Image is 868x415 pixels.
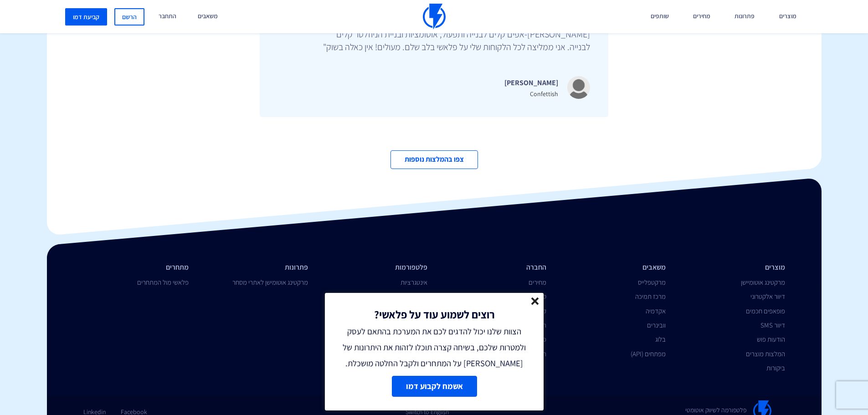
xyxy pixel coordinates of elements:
li: מתחרים [83,262,189,273]
p: [PERSON_NAME] [504,77,558,89]
a: מפתחים (API) [631,349,666,358]
a: מחירים [529,278,546,287]
a: מרקטפלייס [638,278,666,287]
a: אקדמיה [646,307,666,315]
a: פופאפים חכמים [746,307,785,315]
a: מרכז תמיכה [635,292,666,301]
a: דיוור אלקטרוני [750,292,785,301]
a: פלאשי מול המתחרים [137,278,189,287]
a: הודעות פוש [757,335,785,343]
a: הרשם [114,8,144,26]
a: קביעת דמו [65,8,107,26]
a: מרקטינג אוטומישן לאתרי מסחר [232,278,308,287]
a: המלצות מוצרים [746,349,785,358]
li: פתרונות [202,262,308,273]
p: "נתחיל בכך שהכל מאוד פשוט וידידותי, התמיכה הטכנית זריזה ויעילה. [PERSON_NAME]-אפים קלים לבנייה ות... [317,15,590,53]
a: בלוג [655,335,666,343]
a: וובינרים [647,321,666,329]
a: מרקטינג אוטומיישן [741,278,785,287]
li: מוצרים [679,262,785,273]
li: פלטפורמות [322,262,427,273]
a: ביקורות [766,364,785,372]
li: משאבים [560,262,666,273]
a: דיוור SMS [760,321,785,329]
li: החברה [441,262,547,273]
a: אינטגרציות [401,278,427,287]
img: unknown-user.jpg [567,76,590,99]
span: Confettish [530,90,558,98]
a: צפו בהמלצות נוספות [390,150,478,169]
